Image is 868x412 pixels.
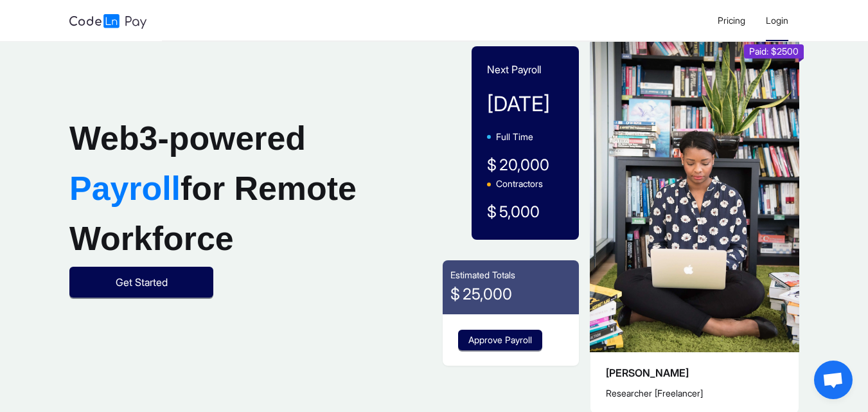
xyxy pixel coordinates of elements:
[487,62,563,78] p: Next Payroll
[69,267,213,298] button: Get Started
[450,282,460,307] span: $
[69,14,146,29] img: logo
[718,15,745,26] span: Pricing
[463,285,512,303] span: 25,000
[468,333,532,347] span: Approve Payroll
[499,202,540,221] span: 5,000
[69,114,368,264] h1: Web3-powered for Remote Workforce
[590,39,799,352] img: example
[116,274,168,291] span: Get Started
[606,388,703,399] span: Researcher [Freelancer]
[450,269,515,280] span: Estimated Totals
[458,330,542,350] button: Approve Payroll
[69,170,181,207] span: Payroll
[766,15,788,26] span: Login
[606,366,689,379] span: [PERSON_NAME]
[487,91,550,116] span: [DATE]
[487,153,497,177] span: $
[496,178,543,189] span: Contractors
[499,156,549,174] span: 20,000
[814,361,853,399] a: Open chat
[496,131,533,142] span: Full Time
[487,200,497,224] span: $
[69,277,213,288] a: Get Started
[749,46,799,57] span: Paid: $2500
